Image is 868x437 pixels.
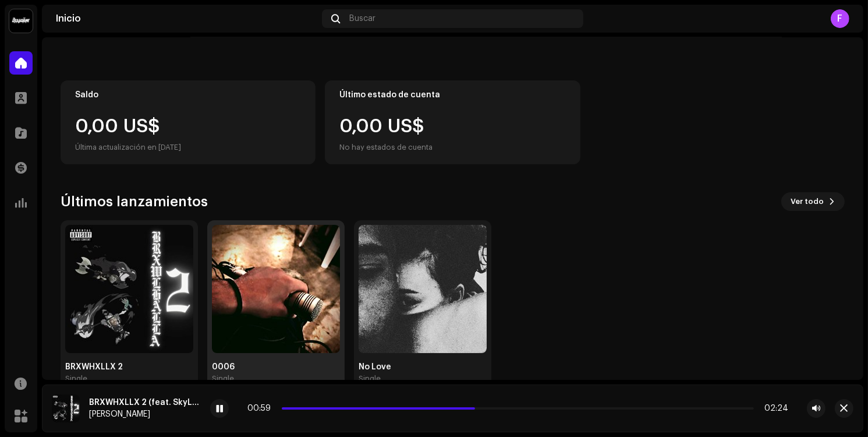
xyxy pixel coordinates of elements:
[247,404,277,413] div: 00:59
[89,410,201,419] div: [PERSON_NAME]
[65,374,87,383] div: Single
[56,14,317,23] div: Inicio
[65,362,193,372] div: BRXWHXLLX 2
[75,140,301,154] div: Última actualización en [DATE]
[61,192,208,211] h3: Últimos lanzamientos
[212,225,340,353] img: e89fd070-4a66-4f41-80e3-cf8fad323440
[339,90,565,100] div: Último estado de cuenta
[212,362,340,372] div: 0006
[89,398,201,407] div: BRXWHXLLX 2 (feat. SkyLinex & J)
[759,404,788,413] div: 02:24
[349,14,375,23] span: Buscar
[781,192,845,211] button: Ver todo
[52,394,80,422] img: f59919dc-3dee-47df-a8d7-405eca0a88e9
[325,80,580,164] re-o-card-value: Último estado de cuenta
[212,374,234,383] div: Single
[831,9,849,28] div: F
[65,225,193,353] img: f59919dc-3dee-47df-a8d7-405eca0a88e9
[61,80,316,164] re-o-card-value: Saldo
[359,362,487,372] div: No Love
[339,140,433,154] div: No hay estados de cuenta
[359,225,487,353] img: 6268db8b-00ef-4857-83c0-ffd2d3d1d86a
[75,90,301,100] div: Saldo
[359,374,381,383] div: Single
[9,9,33,33] img: 10370c6a-d0e2-4592-b8a2-38f444b0ca44
[791,190,824,213] span: Ver todo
